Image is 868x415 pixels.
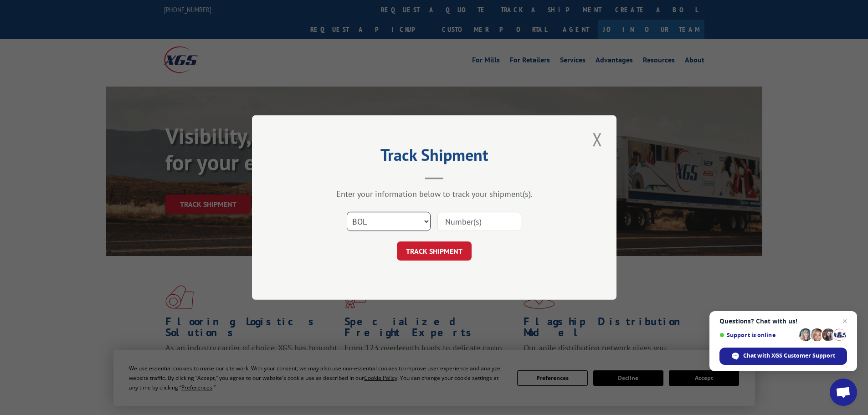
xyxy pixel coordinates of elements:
[743,352,835,360] span: Chat with XGS Customer Support
[298,149,571,166] h2: Track Shipment
[298,189,571,199] div: Enter your information below to track your shipment(s).
[719,318,847,325] span: Questions? Chat with us!
[719,332,796,338] span: Support is online
[590,127,605,152] button: Close modal
[719,348,847,365] span: Chat with XGS Customer Support
[397,241,472,261] button: TRACK SHIPMENT
[830,379,857,406] a: Open chat
[437,212,521,231] input: Number(s)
